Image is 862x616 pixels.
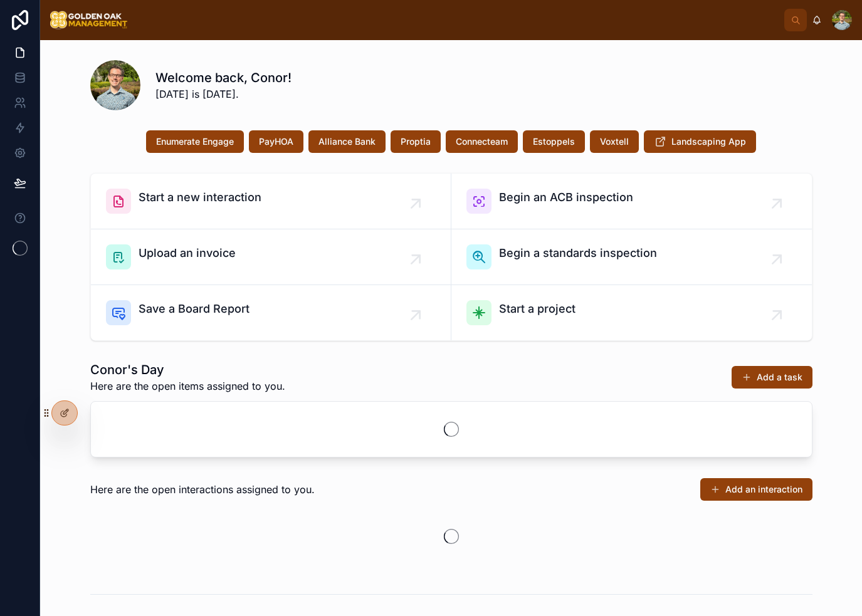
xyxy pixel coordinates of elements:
[671,135,746,148] span: Landscaping App
[146,130,244,153] button: Enumerate Engage
[91,174,451,229] a: Start a new interaction
[156,135,234,148] span: Enumerate Engage
[456,135,508,148] span: Connecteam
[90,378,285,394] span: Here are the open items assigned to you.
[590,130,639,153] button: Voxtell
[155,69,292,86] h1: Welcome back, Conor!
[401,135,431,148] span: Proptia
[499,244,657,262] span: Begin a standards inspection
[451,174,812,229] a: Begin an ACB inspection
[533,135,575,148] span: Estoppels
[451,285,812,340] a: Start a project
[90,482,315,497] span: Here are the open interactions assigned to you.
[90,361,285,378] h1: Conor's Day
[50,10,128,30] img: App logo
[139,300,250,318] span: Save a Board Report
[139,244,236,262] span: Upload an invoice
[499,300,576,318] span: Start a project
[91,285,451,340] a: Save a Board Report
[138,6,784,11] div: scrollable content
[259,135,293,148] span: PayHOA
[732,366,812,389] button: Add a task
[499,189,633,206] span: Begin an ACB inspection
[155,86,292,102] span: [DATE] is [DATE].
[644,130,756,153] button: Landscaping App
[700,478,812,501] button: Add an interaction
[139,189,261,206] span: Start a new interaction
[446,130,518,153] button: Connecteam
[391,130,441,153] button: Proptia
[600,135,629,148] span: Voxtell
[451,229,812,285] a: Begin a standards inspection
[91,229,451,285] a: Upload an invoice
[308,130,386,153] button: Alliance Bank
[318,135,376,148] span: Alliance Bank
[523,130,585,153] button: Estoppels
[249,130,303,153] button: PayHOA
